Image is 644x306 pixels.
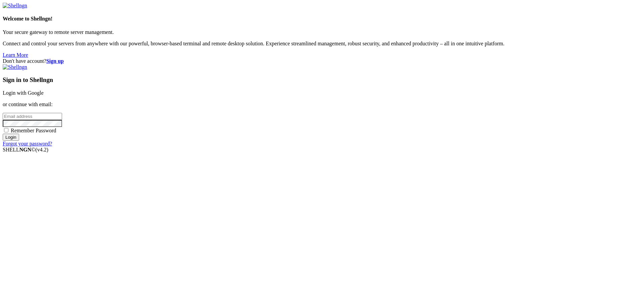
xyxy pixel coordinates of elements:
input: Remember Password [4,128,8,132]
a: Login with Google [3,90,44,96]
a: Sign up [46,58,64,64]
a: Learn More [3,52,28,58]
p: or continue with email: [3,101,641,107]
a: Forgot your password? [3,141,52,146]
span: 4.2.0 [36,147,49,152]
div: Don't have account? [3,58,641,64]
input: Email address [3,113,62,120]
p: Your secure gateway to remote server management. [3,29,641,35]
img: Shellngn [3,3,27,9]
h4: Welcome to Shellngn! [3,16,641,22]
b: NGN [19,147,32,152]
img: Shellngn [3,64,27,70]
span: Remember Password [11,128,56,133]
input: Login [3,134,19,141]
p: Connect and control your servers from anywhere with our powerful, browser-based terminal and remo... [3,41,641,47]
span: SHELL © [3,147,48,152]
h3: Sign in to Shellngn [3,76,641,84]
